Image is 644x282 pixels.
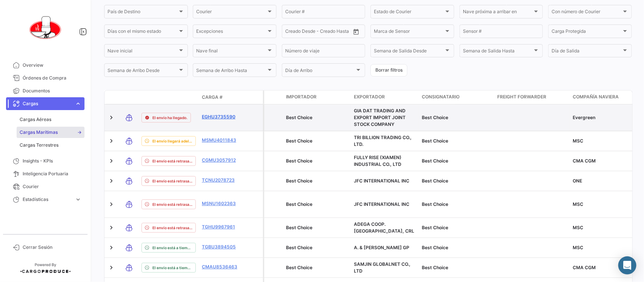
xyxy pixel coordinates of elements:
[108,30,178,35] span: Días con el mismo estado
[422,201,448,207] span: Best Choice
[202,177,241,184] a: TCNU2078723
[108,244,115,251] a: Expand/Collapse Row
[75,196,81,203] span: expand_more
[199,91,244,104] datatable-header-cell: Carga #
[573,158,596,164] span: CMA CGM
[286,225,312,230] span: Best Choice
[422,138,448,144] span: Best Choice
[23,183,81,190] span: Courier
[286,265,312,270] span: Best Choice
[196,49,266,55] span: Nave final
[17,139,85,151] a: Cargas Terrestres
[286,93,317,100] span: Importador
[23,244,81,251] span: Cerrar Sesión
[618,256,636,274] div: Abrir Intercom Messenger
[202,94,223,101] span: Carga #
[152,138,192,144] span: El envío llegará adelantado.
[108,224,115,231] a: Expand/Collapse Row
[422,158,448,164] span: Best Choice
[463,49,533,55] span: Semana de Salida Hasta
[6,72,85,84] a: Órdenes de Compra
[120,94,138,100] datatable-header-cell: Modo de Transporte
[286,138,312,144] span: Best Choice
[23,62,81,69] span: Overview
[244,94,263,100] datatable-header-cell: Póliza
[152,158,192,164] span: El envío está retrasado.
[202,264,241,270] a: CMAU8536463
[108,10,178,15] span: País de Destino
[285,30,314,35] input: Creado Desde
[75,100,81,107] span: expand_more
[23,196,72,203] span: Estadísticas
[573,178,582,184] span: ONE
[17,127,85,138] a: Cargas Marítimas
[108,137,115,145] a: Expand/Collapse Row
[202,200,241,207] a: MSNU1602363
[23,158,81,164] span: Insights - KPIs
[202,137,241,144] a: MSMU4011843
[152,201,192,207] span: El envío está retrasado.
[23,100,72,107] span: Cargas
[152,265,192,271] span: El envío está a tiempo.
[20,129,58,136] span: Cargas Marítimas
[422,115,448,120] span: Best Choice
[6,59,85,72] a: Overview
[573,245,583,250] span: MSC
[152,245,192,251] span: El envío está a tiempo.
[370,64,407,77] button: Borrar filtros
[196,30,266,35] span: Excepciones
[286,245,312,250] span: Best Choice
[573,201,583,207] span: MSC
[374,10,444,15] span: Estado de Courier
[202,244,241,250] a: TGBU3894505
[422,225,448,230] span: Best Choice
[354,135,412,147] span: TRI BILLION TRADING CO., LTD.
[108,177,115,185] a: Expand/Collapse Row
[351,90,419,104] datatable-header-cell: Exportador
[264,90,283,104] datatable-header-cell: Carga Protegida
[419,90,494,104] datatable-header-cell: Consignatario
[354,201,409,207] span: JFC INTERNATIONAL INC
[354,245,409,250] span: A. & G. NIKITAKIS GP
[350,26,362,37] button: Open calendar
[196,10,266,15] span: Courier
[20,142,58,149] span: Cargas Terrestres
[23,87,81,94] span: Documentos
[23,170,81,177] span: Inteligencia Portuaria
[422,265,448,270] span: Best Choice
[552,10,622,15] span: Con número de Courier
[202,113,241,120] a: EGHU3735590
[354,155,401,167] span: FULLY RISE (XIAMEN) INDUSTRIAL CO., LTD
[20,116,51,123] span: Cargas Aéreas
[108,201,115,208] a: Expand/Collapse Row
[108,69,178,74] span: Semana de Arribo Desde
[17,114,85,125] a: Cargas Aéreas
[202,157,241,164] a: CGMU3057912
[497,93,546,100] span: Freight Forwarder
[354,261,410,274] span: SAMJIN GLOBALNET CO., LTD
[320,30,351,35] input: Creado Hasta
[354,221,414,234] span: ADEGA COOP. BORBA, CRL
[283,90,351,104] datatable-header-cell: Importador
[286,201,312,207] span: Best Choice
[494,90,570,104] datatable-header-cell: Freight Forwarder
[422,245,448,250] span: Best Choice
[422,93,460,100] span: Consignatario
[286,158,312,164] span: Best Choice
[573,225,583,230] span: MSC
[6,84,85,97] a: Documentos
[463,10,533,15] span: Nave próxima a arribar en
[152,115,188,121] span: El envío ha llegado.
[573,265,596,270] span: CMA CGM
[374,49,444,55] span: Semana de Salida Desde
[354,93,385,100] span: Exportador
[374,30,444,35] span: Marca de Sensor
[6,167,85,180] a: Inteligencia Portuaria
[108,264,115,271] a: Expand/Collapse Row
[573,138,583,144] span: MSC
[152,178,192,184] span: El envío está retrasado.
[138,94,199,100] datatable-header-cell: Estado de Envio
[6,155,85,167] a: Insights - KPIs
[422,178,448,184] span: Best Choice
[23,75,81,81] span: Órdenes de Compra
